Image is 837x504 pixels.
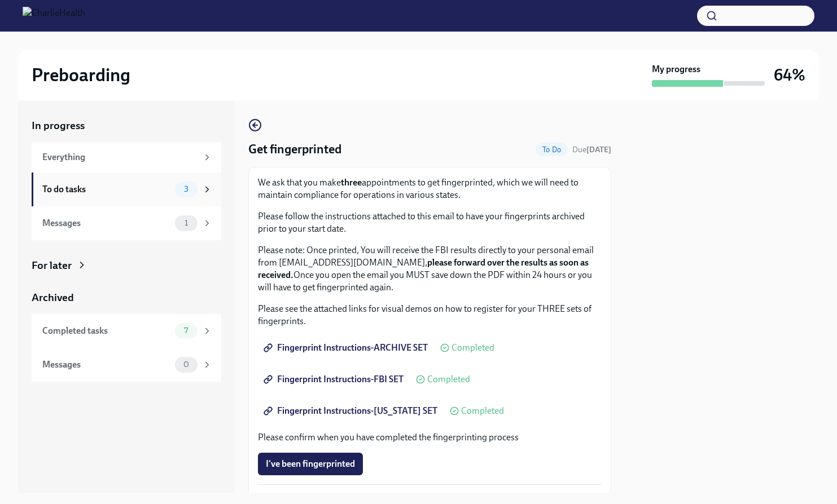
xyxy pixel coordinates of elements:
strong: [DATE] [586,145,611,154]
h3: 64% [774,65,805,85]
a: Messages1 [32,206,221,240]
span: 7 [177,326,195,335]
span: Fingerprint Instructions-FBI SET [266,374,404,385]
a: In progress [32,118,221,133]
a: Archived [32,290,221,305]
p: Please see the attached links for visual demos on how to register for your THREE sets of fingerpr... [258,303,602,328]
strong: three [341,177,362,188]
span: 0 [177,360,196,369]
div: Messages [42,359,170,371]
a: For later [32,258,221,273]
strong: My progress [652,63,700,76]
h2: Preboarding [32,64,130,86]
span: Fingerprint Instructions-[US_STATE] SET [266,405,437,417]
div: To do tasks [42,183,170,196]
a: Completed tasks7 [32,314,221,348]
span: To Do [536,145,568,154]
span: I've been fingerprinted [266,458,355,470]
h4: Get fingerprinted [248,141,341,158]
a: Messages0 [32,348,221,382]
span: 3 [177,185,195,193]
a: Fingerprint Instructions-FBI SET [258,368,411,391]
p: Please confirm when you have completed the fingerprinting process [258,431,602,444]
span: Completed [427,375,470,384]
span: August 26th, 2025 09:00 [572,144,611,155]
a: To do tasks3 [32,173,221,206]
div: Completed tasks [42,325,170,337]
div: Everything [42,151,198,163]
p: Please follow the instructions attached to this email to have your fingerprints archived prior to... [258,210,602,235]
p: We ask that you make appointments to get fingerprinted, which we will need to maintain compliance... [258,176,602,201]
p: Please note: Once printed, You will receive the FBI results directly to your personal email from ... [258,244,602,294]
span: Completed [461,406,504,415]
span: Completed [452,343,494,352]
span: Fingerprint Instructions-ARCHIVE SET [266,342,428,353]
span: 1 [178,219,195,227]
div: For later [32,258,72,273]
span: Due [572,145,611,154]
img: CharlieHealth [23,7,85,25]
a: Fingerprint Instructions-[US_STATE] SET [258,400,445,422]
a: Fingerprint Instructions-ARCHIVE SET [258,337,436,359]
button: I've been fingerprinted [258,453,363,475]
a: Everything [32,142,221,173]
div: Messages [42,217,170,229]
